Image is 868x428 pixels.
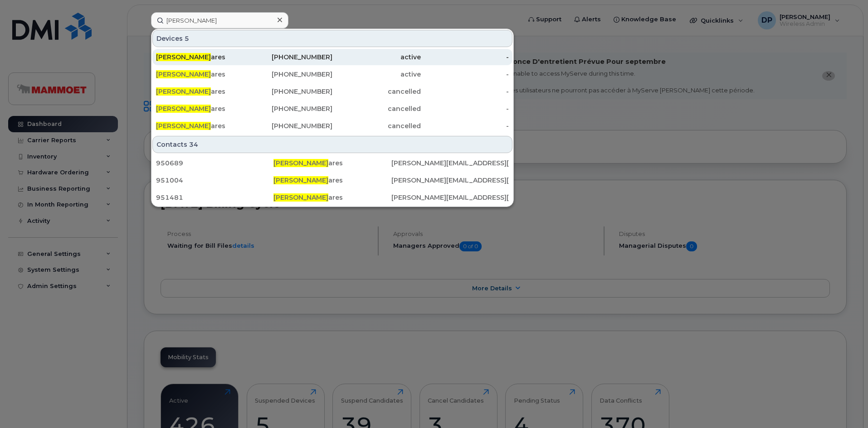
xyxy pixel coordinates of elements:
iframe: Messenger Launcher [829,389,861,421]
div: ares [156,104,244,113]
div: - [421,87,509,96]
span: [PERSON_NAME] [156,105,211,113]
a: [PERSON_NAME]ares[PHONE_NUMBER]cancelled- [152,101,512,117]
a: [PERSON_NAME]ares[PHONE_NUMBER]cancelled- [152,83,512,100]
div: active [332,70,421,79]
a: 951004[PERSON_NAME]ares[PERSON_NAME][EMAIL_ADDRESS][PERSON_NAME][DOMAIN_NAME] [152,172,512,188]
div: [PHONE_NUMBER] [244,53,333,62]
span: [PERSON_NAME] [156,122,211,130]
span: 5 [185,34,189,43]
div: ares [156,70,244,79]
span: [PERSON_NAME] [156,87,211,96]
div: [PERSON_NAME][EMAIL_ADDRESS][PERSON_NAME][DOMAIN_NAME] [391,176,509,185]
a: [PERSON_NAME]ares[PHONE_NUMBER]active- [152,66,512,82]
div: ares [273,193,391,202]
div: [PHONE_NUMBER] [244,87,333,96]
div: 951004 [156,176,273,185]
div: - [421,53,509,62]
div: [PERSON_NAME][EMAIL_ADDRESS][PERSON_NAME][DOMAIN_NAME] [391,159,509,168]
span: [PERSON_NAME] [273,159,328,167]
span: [PERSON_NAME] [273,176,328,184]
div: Contacts [152,136,512,153]
div: ares [156,53,244,62]
div: ares [156,87,244,96]
div: - [421,121,509,130]
div: - [421,70,509,79]
a: [PERSON_NAME]ares[PHONE_NUMBER]cancelled- [152,118,512,134]
span: [PERSON_NAME] [156,70,211,78]
div: cancelled [332,87,421,96]
a: 950689[PERSON_NAME]ares[PERSON_NAME][EMAIL_ADDRESS][PERSON_NAME][DOMAIN_NAME] [152,155,512,171]
span: [PERSON_NAME] [273,193,328,202]
a: 951481[PERSON_NAME]ares[PERSON_NAME][EMAIL_ADDRESS][PERSON_NAME][DOMAIN_NAME] [152,189,512,206]
span: [PERSON_NAME] [156,53,211,61]
div: cancelled [332,104,421,113]
div: [PHONE_NUMBER] [244,121,333,130]
a: [PERSON_NAME]ares[PHONE_NUMBER]active- [152,49,512,65]
div: Devices [152,30,512,47]
div: [PHONE_NUMBER] [244,104,333,113]
div: - [421,104,509,113]
div: 950689 [156,159,273,168]
div: [PHONE_NUMBER] [244,70,333,79]
div: active [332,53,421,62]
div: 951481 [156,193,273,202]
div: [PERSON_NAME][EMAIL_ADDRESS][PERSON_NAME][DOMAIN_NAME] [391,193,509,202]
div: ares [273,176,391,185]
div: cancelled [332,121,421,130]
div: ares [156,121,244,130]
div: ares [273,159,391,168]
span: 34 [189,140,198,149]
